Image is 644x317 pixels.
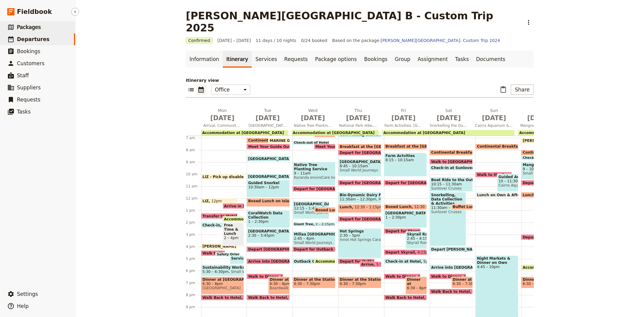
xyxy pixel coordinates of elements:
span: Boardwalk Social [270,286,288,290]
span: [GEOGRAPHIC_DATA] [340,160,380,164]
div: Depart for [GEOGRAPHIC_DATA] [293,186,336,192]
span: Sustainability Workshop [203,265,243,270]
div: Walk to [GEOGRAPHIC_DATA] [430,159,473,165]
a: Group [391,51,414,68]
h2: Thu [339,107,377,123]
span: 6:30 – 8pm [270,282,288,286]
button: Tue [DATE][GEOGRAPHIC_DATA] [GEOGRAPHIC_DATA], Snorkelling & CoralWatch [246,107,292,130]
div: LIZ - Pick up disabled Hiace [201,174,244,180]
span: Walk to Dinner [248,274,281,278]
div: Check-in at Sunlover [430,165,473,171]
div: Depart for [GEOGRAPHIC_DATA] [338,180,381,186]
span: Hot Springs [340,229,380,233]
div: Safety Orientation [215,252,240,257]
span: Sunlover Cruises [431,186,471,191]
span: 12:15 – 1:45pm [294,206,328,210]
span: [GEOGRAPHIC_DATA] [248,229,288,233]
span: 4:45 – 10pm [477,265,517,269]
div: Arrive in [GEOGRAPHIC_DATA] [223,203,244,209]
span: LIZ [203,199,212,203]
span: 6:30 – 8pm [203,282,243,286]
div: Boxed Lunch [314,207,335,213]
span: Tasks [17,109,31,115]
div: Arrive5:15pm [360,261,381,267]
span: Continental Breakfast at Hotel [477,144,542,149]
span: Continental Breakfast at Hotel [431,150,496,155]
h2: Wed [294,107,332,123]
h2: Tue [249,107,287,123]
span: LIZ - Pick up disabled Hiace [203,175,261,179]
div: Boxed Lunch12:30 – 1pm [384,204,427,210]
span: Native Tree Planting Service Work, Crater Lakes, Giant Trees, Waterfalls & Outback Cattle Station [292,123,335,128]
span: Sunlover Cruises [431,210,465,214]
span: 2 – 2:15pm [316,223,334,226]
a: Package options [312,51,360,68]
div: Dinner at The [GEOGRAPHIC_DATA]6:30 – 8pmBoardwalk Social [268,277,290,294]
div: LIZ12pm [201,198,238,204]
div: Outback Cattle Station [293,258,329,264]
span: [PERSON_NAME] - leave SWJ for Novotel [203,244,287,248]
div: Walk to Dinner6:15pm [247,274,283,279]
div: Dinner at [PERSON_NAME][GEOGRAPHIC_DATA]6:30 – 7:30pm [451,277,473,288]
span: Dinner at The [GEOGRAPHIC_DATA] [270,277,288,282]
span: 2:30 – 5pm [340,233,380,238]
span: Customers [17,60,44,66]
span: Transfer to Hotel [203,214,240,218]
span: [DATE] [203,114,242,123]
span: Dinner at [GEOGRAPHIC_DATA] [523,277,563,282]
h2: Sun [475,107,513,123]
div: Depart for [GEOGRAPHIC_DATA] [338,216,381,222]
span: Accommodation at [GEOGRAPHIC_DATA] [202,131,284,135]
span: Arrive [361,262,376,266]
span: [GEOGRAPHIC_DATA] [248,175,293,179]
span: Breakfast at the [GEOGRAPHIC_DATA] [340,145,419,149]
span: Giant Tree [294,223,316,226]
span: 12:30 – 1:15pm [354,205,383,212]
span: 10:30am – 12pm [248,185,288,189]
span: 2:30 – 3:45pm [248,233,288,238]
div: Accommodation at [GEOGRAPHIC_DATA] [521,264,564,270]
span: Boat Ride to the Outer Reef [431,178,471,182]
span: 5pm [423,259,431,263]
div: CoralWatch Data Collection1 – 2:30pm [247,210,290,228]
div: Meet Your Guide Outside Reception & Depart [314,144,335,149]
div: Lunch on Own & Afternoon Free Time [476,192,519,198]
div: Check-in at Hotel5pm [384,258,427,264]
span: [DATE] [475,114,513,123]
button: Hide menu [71,8,79,16]
span: 2:45 – 4:15pm [407,236,425,241]
button: Thu [DATE]National Park Hike, Bio-Dynamic Dairy Farm & Hot Springs [337,107,382,130]
span: Continental Breakfast at Hotel [523,150,588,155]
div: Walk to the Aquarium [476,172,512,178]
span: Guided Snorkel [248,181,288,185]
span: Small World Journeys [229,270,269,274]
span: Dinner at [PERSON_NAME][GEOGRAPHIC_DATA] [453,277,471,282]
div: [PERSON_NAME] - leave SWJ for Novotel [201,243,238,249]
span: 9 – 10:30am [523,167,556,171]
span: 12pm [211,199,222,203]
span: Kuranda enviroCare Inc [294,175,334,180]
div: Accommodation at [GEOGRAPHIC_DATA] [382,130,514,136]
div: [PERSON_NAME] to office [521,138,564,143]
span: Boxed Lunch [316,208,344,212]
span: Check-in at Sunlover [431,166,476,170]
div: Walk to Dinner6:15pm [384,274,421,279]
h2: Mon [203,107,242,123]
span: [GEOGRAPHIC_DATA] [248,157,293,161]
div: Depart for Outback Cattle Station [293,246,336,252]
span: 6:15pm [281,274,295,278]
div: Continental Breakfast at Hotel [476,144,519,149]
div: Walk Back to Hotel7:30pm [430,289,473,294]
span: Suppliers [17,85,41,91]
button: Calendar view [196,85,206,95]
span: Settings [17,291,38,297]
span: Check-in [203,223,223,227]
span: 10:15 – 11:30am [431,182,471,186]
div: Depart for [GEOGRAPHIC_DATA] [521,180,564,186]
span: Small World Journeys [294,241,334,245]
div: Check-out of Hotel [521,156,558,160]
div: Transfer to Hotel [201,213,238,219]
span: Arrive in [GEOGRAPHIC_DATA] [224,204,288,208]
a: Itinerary [223,51,252,68]
span: [DATE] [249,114,287,123]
